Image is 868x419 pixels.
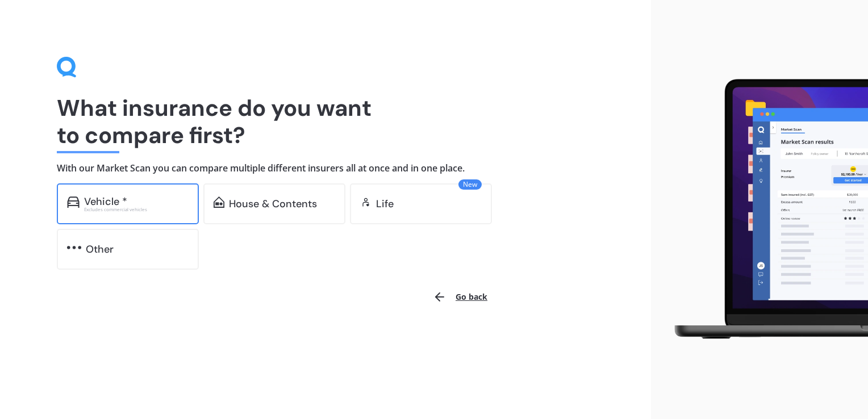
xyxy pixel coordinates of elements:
[67,242,81,253] img: other.81dba5aafe580aa69f38.svg
[67,196,80,208] img: car.f15378c7a67c060ca3f3.svg
[57,94,594,149] h1: What insurance do you want to compare first?
[86,244,114,255] div: Other
[229,198,317,209] div: House & Contents
[660,73,868,346] img: laptop.webp
[376,198,394,209] div: Life
[57,162,594,174] h4: With our Market Scan you can compare multiple different insurers all at once and in one place.
[426,283,494,311] button: Go back
[458,179,482,190] span: New
[84,207,189,212] div: Excludes commercial vehicles
[84,196,127,207] div: Vehicle *
[360,196,372,208] img: life.f720d6a2d7cdcd3ad642.svg
[214,196,224,208] img: home-and-contents.b802091223b8502ef2dd.svg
